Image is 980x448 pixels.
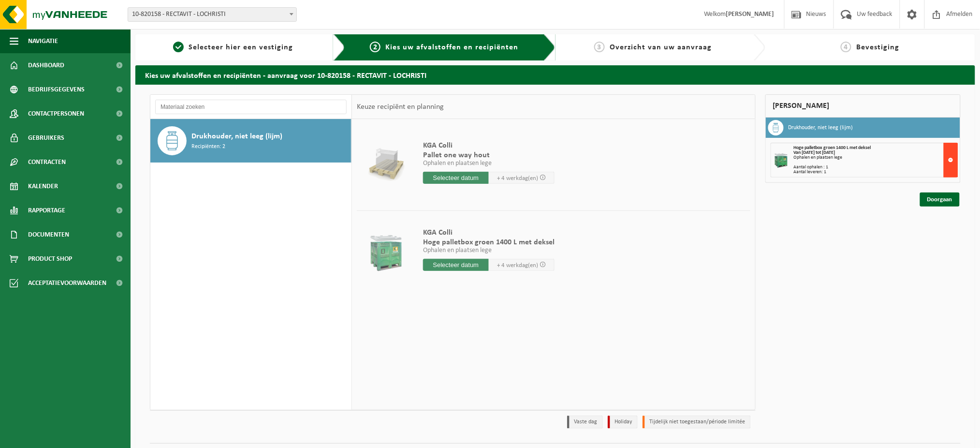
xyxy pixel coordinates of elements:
span: KGA Colli [423,228,555,238]
div: Aantal leveren: 1 [794,170,958,175]
h2: Kies uw afvalstoffen en recipiënten - aanvraag voor 10-820158 - RECTAVIT - LOCHRISTI [135,65,975,84]
div: [PERSON_NAME] [765,94,961,118]
li: Tijdelijk niet toegestaan/période limitée [643,416,751,429]
p: Ophalen en plaatsen lege [423,160,555,167]
input: Selecteer datum [423,172,489,184]
span: + 4 werkdag(en) [497,175,538,181]
span: Rapportage [28,198,65,223]
span: Gebruikers [28,126,64,150]
div: Ophalen en plaatsen lege [794,155,958,160]
span: 3 [594,42,605,52]
h3: Drukhouder, niet leeg (lijm) [789,120,853,135]
span: KGA Colli [423,141,555,150]
span: Kalender [28,174,58,198]
span: Kies uw afvalstoffen en recipiënten [385,44,518,51]
span: Bevestiging [856,44,899,51]
span: 1 [173,42,184,52]
li: Holiday [608,416,638,429]
input: Materiaal zoeken [155,100,347,114]
span: Contactpersonen [28,102,84,126]
span: Hoge palletbox groen 1400 L met deksel [794,145,871,150]
span: Dashboard [28,53,64,77]
span: + 4 werkdag(en) [497,262,538,269]
span: Bedrijfsgegevens [28,77,85,102]
a: 1Selecteer hier een vestiging [140,42,326,53]
span: Overzicht van uw aanvraag [610,44,712,51]
span: Acceptatievoorwaarden [28,271,106,295]
span: Product Shop [28,247,72,271]
div: Keuze recipiënt en planning [352,95,449,119]
input: Selecteer datum [423,259,489,271]
p: Ophalen en plaatsen lege [423,247,555,254]
span: 10-820158 - RECTAVIT - LOCHRISTI [128,8,296,21]
strong: [PERSON_NAME] [726,11,775,18]
div: Aantal ophalen : 1 [794,165,958,170]
span: Documenten [28,223,69,247]
span: Drukhouder, niet leeg (lijm) [191,131,282,142]
span: Pallet one way hout [423,150,555,160]
span: Hoge palletbox groen 1400 L met deksel [423,238,555,247]
span: Contracten [28,150,66,174]
li: Vaste dag [567,416,603,429]
span: Selecteer hier een vestiging [189,44,293,51]
span: 4 [841,42,851,52]
span: Navigatie [28,29,58,53]
strong: Van [DATE] tot [DATE] [794,150,835,155]
button: Drukhouder, niet leeg (lijm) Recipiënten: 2 [150,119,351,163]
span: Recipiënten: 2 [191,142,225,151]
a: Doorgaan [920,193,960,207]
span: 2 [370,42,380,52]
span: 10-820158 - RECTAVIT - LOCHRISTI [128,7,297,22]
